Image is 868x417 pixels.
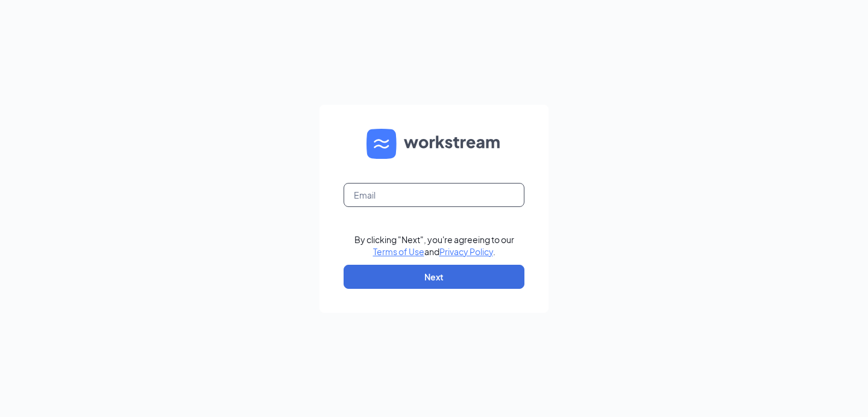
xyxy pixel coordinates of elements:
[354,233,514,258] div: By clicking "Next", you're agreeing to our and .
[344,265,524,289] button: Next
[439,246,493,257] a: Privacy Policy
[366,129,502,159] img: WS logo and Workstream text
[373,246,424,257] a: Terms of Use
[344,183,524,207] input: Email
